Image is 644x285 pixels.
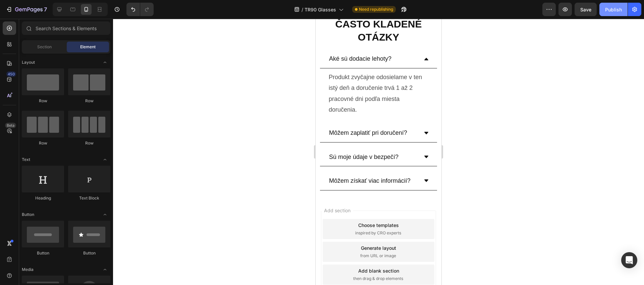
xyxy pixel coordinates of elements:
[575,3,597,16] button: Save
[6,71,16,77] div: 450
[100,264,110,275] span: Toggle open
[68,250,110,256] div: Button
[22,195,64,201] div: Heading
[22,21,110,35] input: Search Sections & Elements
[3,3,50,16] button: 7
[316,19,441,285] iframe: Design area
[22,212,34,218] span: Button
[68,98,110,104] div: Row
[22,157,30,163] span: Text
[68,140,110,146] div: Row
[22,140,64,146] div: Row
[100,57,110,68] span: Toggle open
[44,5,47,13] p: 7
[359,6,393,12] span: Need republishing
[305,6,336,13] span: TR90 Glasses
[302,6,303,13] span: /
[37,44,52,50] span: Section
[5,123,16,128] div: Beta
[22,98,64,104] div: Row
[126,3,154,16] div: Undo/Redo
[100,154,110,165] span: Toggle open
[599,3,628,16] button: Publish
[621,252,637,268] div: Open Intercom Messenger
[580,7,591,12] span: Save
[100,209,110,220] span: Toggle open
[22,267,34,273] span: Media
[22,250,64,256] div: Button
[68,195,110,201] div: Text Block
[22,59,35,65] span: Layout
[605,6,622,13] div: Publish
[80,44,96,50] span: Element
